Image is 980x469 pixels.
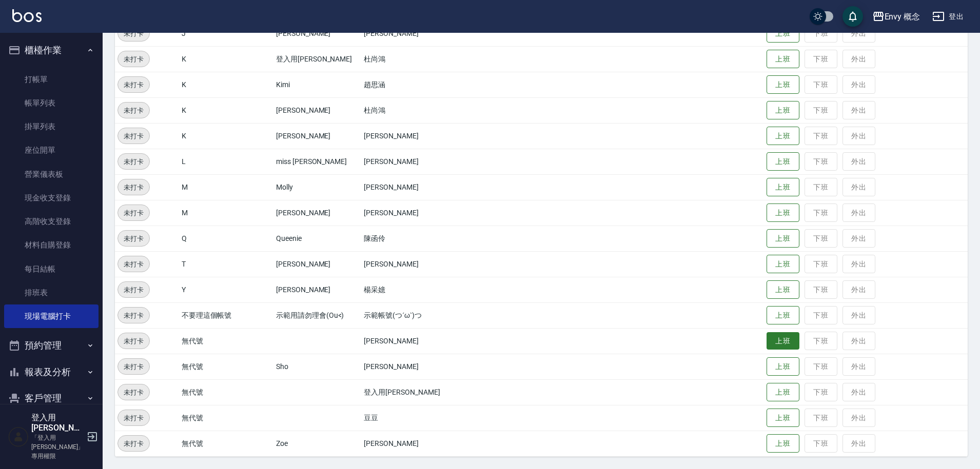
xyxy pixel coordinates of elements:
[31,413,84,433] h5: 登入用[PERSON_NAME]
[885,10,920,23] div: Envy 概念
[4,385,99,412] button: 客戶管理
[118,208,149,218] span: 未打卡
[767,75,799,94] button: 上班
[4,257,99,281] a: 每日結帳
[4,138,99,162] a: 座位開單
[361,97,500,123] td: 杜尚鴻
[767,332,799,350] button: 上班
[4,210,99,233] a: 高階收支登錄
[361,277,500,302] td: 楊采嬑
[31,433,84,461] p: 「登入用[PERSON_NAME]」專用權限
[4,281,99,304] a: 排班表
[273,277,361,302] td: [PERSON_NAME]
[179,379,273,405] td: 無代號
[767,383,799,402] button: 上班
[273,123,361,149] td: [PERSON_NAME]
[361,72,500,97] td: 趙思涵
[361,226,500,251] td: 陳函伶
[179,277,273,302] td: Y
[767,127,799,146] button: 上班
[273,431,361,456] td: Zoe
[118,387,149,398] span: 未打卡
[4,37,99,64] button: 櫃檯作業
[868,6,925,27] button: Envy 概念
[767,280,799,299] button: 上班
[273,149,361,174] td: miss [PERSON_NAME]
[273,200,361,226] td: [PERSON_NAME]
[12,9,42,22] img: Logo
[273,72,361,97] td: Kimi
[767,101,799,120] button: 上班
[4,162,99,186] a: 營業儀表板
[4,304,99,328] a: 現場電腦打卡
[179,200,273,226] td: M
[361,328,500,354] td: [PERSON_NAME]
[179,328,273,354] td: 無代號
[4,233,99,257] a: 材料自購登錄
[361,302,500,328] td: 示範帳號(つ´ω`)つ
[179,123,273,149] td: K
[361,46,500,72] td: 杜尚鴻
[179,21,273,46] td: J
[4,68,99,91] a: 打帳單
[4,332,99,359] button: 預約管理
[361,21,500,46] td: [PERSON_NAME]
[273,21,361,46] td: [PERSON_NAME]
[361,379,500,405] td: 登入用[PERSON_NAME]
[767,229,799,248] button: 上班
[767,409,799,427] button: 上班
[118,336,149,346] span: 未打卡
[767,434,799,453] button: 上班
[361,431,500,456] td: [PERSON_NAME]
[118,28,149,39] span: 未打卡
[361,174,500,200] td: [PERSON_NAME]
[4,359,99,385] button: 報表及分析
[118,105,149,116] span: 未打卡
[179,354,273,379] td: 無代號
[179,302,273,328] td: 不要理這個帳號
[273,251,361,277] td: [PERSON_NAME]
[842,6,863,27] button: save
[179,149,273,174] td: L
[179,405,273,431] td: 無代號
[179,72,273,97] td: K
[273,46,361,72] td: 登入用[PERSON_NAME]
[118,310,149,321] span: 未打卡
[8,426,29,447] img: Person
[361,123,500,149] td: [PERSON_NAME]
[4,115,99,138] a: 掛單列表
[273,354,361,379] td: Sho
[179,174,273,200] td: M
[361,354,500,379] td: [PERSON_NAME]
[767,50,799,69] button: 上班
[179,97,273,123] td: K
[118,54,149,65] span: 未打卡
[179,431,273,456] td: 無代號
[179,251,273,277] td: T
[118,413,149,423] span: 未打卡
[361,251,500,277] td: [PERSON_NAME]
[273,97,361,123] td: [PERSON_NAME]
[118,259,149,270] span: 未打卡
[118,284,149,295] span: 未打卡
[179,226,273,251] td: Q
[118,182,149,193] span: 未打卡
[118,438,149,449] span: 未打卡
[273,174,361,200] td: Molly
[767,203,799,222] button: 上班
[118,156,149,167] span: 未打卡
[361,149,500,174] td: [PERSON_NAME]
[361,200,500,226] td: [PERSON_NAME]
[118,131,149,141] span: 未打卡
[118,79,149,90] span: 未打卡
[767,152,799,171] button: 上班
[928,7,968,26] button: 登出
[273,226,361,251] td: Queenie
[118,361,149,372] span: 未打卡
[179,46,273,72] td: K
[767,178,799,197] button: 上班
[767,306,799,325] button: 上班
[4,186,99,210] a: 現金收支登錄
[273,302,361,328] td: 示範用請勿理會(Ou<)
[118,233,149,244] span: 未打卡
